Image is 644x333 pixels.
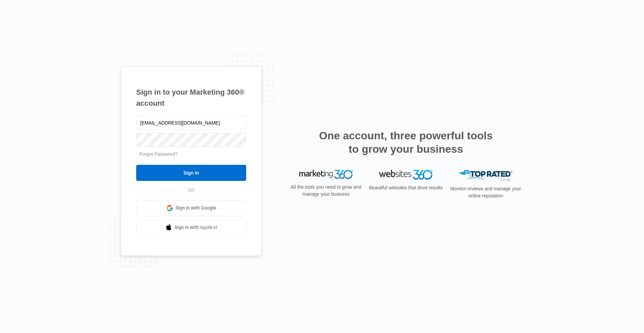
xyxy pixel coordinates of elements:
img: Top Rated Local [459,170,513,181]
img: Websites 360 [379,170,433,180]
input: Sign In [136,165,246,181]
h1: Sign in to your Marketing 360® account [136,87,246,109]
span: OR [183,187,200,194]
span: Sign in with Apple Id [174,224,217,231]
h2: One account, three powerful tools to grow your business [317,129,495,156]
a: Sign in with Apple Id [136,220,246,236]
input: Email [136,116,246,130]
a: Sign in with Google [136,200,246,216]
p: All the tools you need to grow and manage your business [288,184,364,198]
a: Forgot Password? [140,151,178,157]
p: Monitor reviews and manage your online reputation [448,185,523,199]
span: Sign in with Google [175,204,216,211]
p: Beautiful websites that drive results [368,184,443,191]
img: Marketing 360 [299,170,353,179]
